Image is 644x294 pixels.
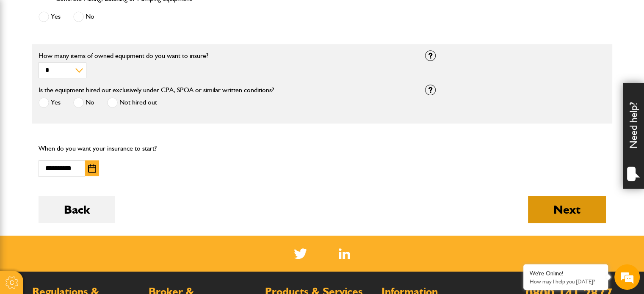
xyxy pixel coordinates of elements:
label: Is the equipment hired out exclusively under CPA, SPOA or similar written conditions? [39,87,274,93]
label: How many items of owned equipment do you want to insure? [39,52,412,59]
label: Not hired out [107,97,157,108]
button: Next [528,196,606,223]
div: Minimize live chat window [139,4,159,25]
label: No [73,11,94,22]
label: Yes [39,97,61,108]
a: LinkedIn [339,248,350,259]
button: Back [39,196,115,223]
input: Enter your last name [11,78,155,97]
input: Enter your email address [11,103,155,122]
img: Linked In [339,248,350,259]
img: d_20077148190_company_1631870298795_20077148190 [14,47,36,59]
div: Need help? [623,83,644,189]
div: Chat with us now [44,47,142,58]
em: Start Chat [115,230,154,242]
img: Twitter [294,248,307,259]
p: How may I help you today? [530,278,602,285]
p: When do you want your insurance to start? [39,143,219,154]
input: Enter your phone number [11,128,155,147]
textarea: Type your message and hit 'Enter' [11,153,155,223]
label: No [73,97,94,108]
div: We're Online! [530,270,602,277]
img: Choose date [88,164,96,173]
label: Yes [39,11,61,22]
